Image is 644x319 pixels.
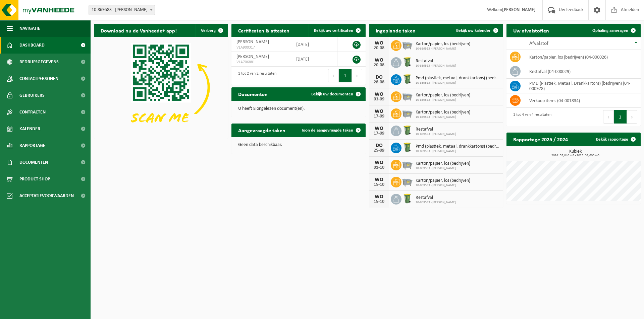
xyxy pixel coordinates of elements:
[19,20,40,37] span: Navigatie
[291,52,337,67] td: [DATE]
[19,37,45,54] span: Dashboard
[502,7,536,12] strong: [PERSON_NAME]
[19,121,40,137] span: Kalender
[372,92,386,97] div: WO
[369,24,422,37] h2: Ingeplande taken
[416,110,470,115] span: Karton/papier, los (bedrijven)
[401,39,413,51] img: WB-2500-GAL-GY-01
[372,194,386,200] div: WO
[401,159,413,170] img: WB-2500-GAL-GY-01
[372,182,386,187] div: 15-10
[19,87,45,104] span: Gebruikers
[416,47,470,51] span: 10-869583 - [PERSON_NAME]
[510,109,551,124] div: 1 tot 4 van 4 resultaten
[372,58,386,63] div: WO
[401,142,413,153] img: WB-0240-HPE-GN-50
[235,68,276,83] div: 1 tot 2 van 2 resultaten
[301,128,353,133] span: Toon de aangevraagde taken
[529,41,548,46] span: Afvalstof
[510,149,641,157] h3: Kubiek
[416,144,500,149] span: Pmd (plastiek, metaal, drankkartons) (bedrijven)
[401,107,413,119] img: WB-2500-GAL-GY-01
[311,92,353,96] span: Bekijk uw documenten
[506,24,556,37] h2: Uw afvalstoffen
[372,148,386,153] div: 25-09
[416,178,470,183] span: Karton/papier, los (bedrijven)
[89,5,155,15] span: 10-869583 - HELBIG - MARKE
[19,104,46,121] span: Contracten
[416,195,456,201] span: Restafval
[416,42,470,47] span: Karton/papier, los (bedrijven)
[587,24,640,37] a: Ophaling aanvragen
[306,87,365,101] a: Bekijk uw documenten
[291,37,337,52] td: [DATE]
[19,187,74,204] span: Acceptatievoorwaarden
[401,73,413,85] img: WB-0240-HPE-GN-50
[314,28,353,33] span: Bekijk uw certificaten
[238,106,359,111] p: U heeft 8 ongelezen document(en).
[416,132,456,136] span: 10-869583 - [PERSON_NAME]
[372,160,386,165] div: WO
[416,98,470,102] span: 10-869583 - [PERSON_NAME]
[416,81,500,85] span: 10-869583 - [PERSON_NAME]
[372,131,386,136] div: 17-09
[524,50,641,64] td: karton/papier, los (bedrijven) (04-000026)
[231,124,292,137] h2: Aangevraagde taken
[603,110,614,124] button: Previous
[401,56,413,68] img: WB-0240-HPE-GN-50
[416,201,456,205] span: 10-869583 - [PERSON_NAME]
[456,28,491,33] span: Bekijk uw kalender
[416,64,456,68] span: 10-869583 - [PERSON_NAME]
[416,183,470,187] span: 10-869583 - [PERSON_NAME]
[416,76,500,81] span: Pmd (plastiek, metaal, drankkartons) (bedrijven)
[510,154,641,157] span: 2024: 55,040 m3 - 2025: 38,600 m3
[416,166,470,170] span: 10-869583 - [PERSON_NAME]
[401,125,413,136] img: WB-0240-HPE-GN-50
[309,24,365,37] a: Bekijk uw certificaten
[236,45,286,50] span: VLA900317
[196,24,227,37] button: Verberg
[19,70,58,87] span: Contactpersonen
[592,28,628,33] span: Ophaling aanvragen
[416,93,470,98] span: Karton/papier, los (bedrijven)
[372,143,386,148] div: DO
[238,143,359,147] p: Geen data beschikbaar.
[89,5,155,15] span: 10-869583 - HELBIG - MARKE
[524,93,641,108] td: verkoop items (04-001834)
[416,115,470,119] span: 10-869583 - [PERSON_NAME]
[614,110,627,124] button: 1
[372,165,386,170] div: 01-10
[19,171,50,187] span: Product Shop
[236,39,269,45] span: [PERSON_NAME]
[372,63,386,68] div: 20-08
[94,24,183,37] h2: Download nu de Vanheede+ app!
[372,200,386,204] div: 15-10
[94,37,228,138] img: Download de VHEPlus App
[201,28,216,33] span: Verberg
[352,69,362,82] button: Next
[236,60,286,65] span: VLA706881
[231,24,296,37] h2: Certificaten & attesten
[451,24,502,37] a: Bekijk uw kalender
[591,133,640,146] a: Bekijk rapportage
[401,176,413,187] img: WB-2500-GAL-GY-01
[401,193,413,204] img: WB-0240-HPE-GN-50
[19,137,45,154] span: Rapportage
[372,109,386,114] div: WO
[506,133,575,146] h2: Rapportage 2025 / 2024
[19,154,48,171] span: Documenten
[627,110,637,124] button: Next
[416,127,456,132] span: Restafval
[372,41,386,46] div: WO
[416,161,470,166] span: Karton/papier, los (bedrijven)
[372,80,386,85] div: 28-08
[372,75,386,80] div: DO
[372,46,386,51] div: 20-08
[296,124,365,137] a: Toon de aangevraagde taken
[416,149,500,153] span: 10-869583 - [PERSON_NAME]
[416,59,456,64] span: Restafval
[372,114,386,119] div: 17-09
[372,177,386,182] div: WO
[372,126,386,131] div: WO
[328,69,339,82] button: Previous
